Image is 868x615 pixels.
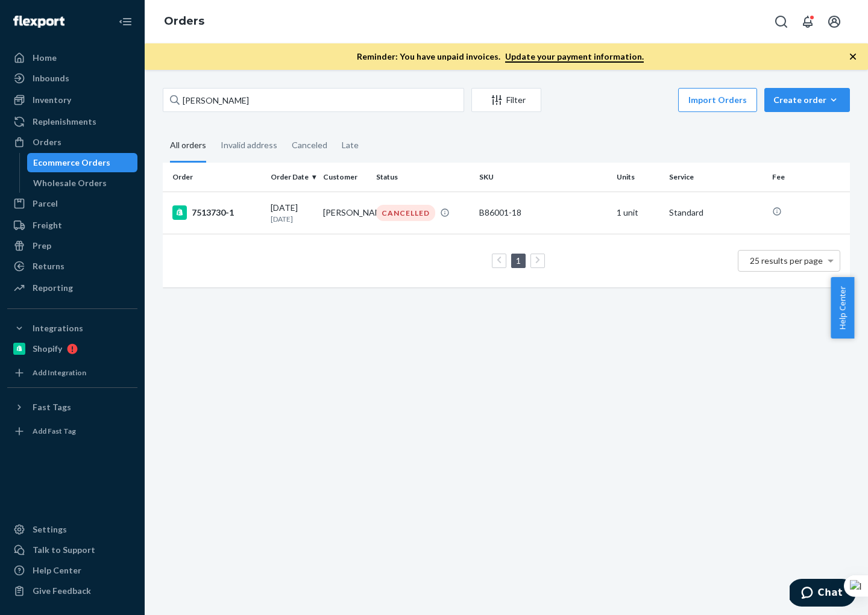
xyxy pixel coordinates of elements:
[33,426,76,436] div: Add Fast Tag
[33,322,83,334] div: Integrations
[769,10,793,34] button: Open Search Box
[7,540,137,560] button: Talk to Support
[669,207,763,219] p: Standard
[357,51,644,63] p: Reminder: You have unpaid invoices.
[750,255,823,266] span: 25 results per page
[27,173,138,193] a: Wholesale Orders
[7,236,137,255] a: Prep
[33,94,71,106] div: Inventory
[7,422,137,441] a: Add Fast Tag
[342,130,359,161] div: Late
[33,157,110,169] div: Ecommerce Orders
[664,163,767,192] th: Service
[796,10,820,34] button: Open notifications
[505,51,644,63] a: Update your payment information.
[323,172,366,182] div: Customer
[221,130,277,161] div: Invalid address
[7,216,137,235] a: Freight
[822,10,846,34] button: Open account menu
[27,153,138,172] a: Ecommerce Orders
[767,163,850,192] th: Fee
[7,581,137,601] button: Give Feedback
[7,48,137,67] a: Home
[7,69,137,88] a: Inbounds
[33,136,61,148] div: Orders
[33,116,96,128] div: Replenishments
[33,240,51,252] div: Prep
[33,198,58,210] div: Parcel
[7,194,137,213] a: Parcel
[33,367,86,378] div: Add Integration
[33,343,62,355] div: Shopify
[7,133,137,152] a: Orders
[7,398,137,417] button: Fast Tags
[318,192,371,234] td: [PERSON_NAME]
[7,339,137,358] a: Shopify
[266,163,318,192] th: Order Date
[7,319,137,338] button: Integrations
[13,16,64,28] img: Flexport logo
[33,52,57,64] div: Home
[163,88,464,112] input: Search orders
[7,112,137,131] a: Replenishments
[831,277,854,339] button: Help Center
[163,163,266,192] th: Order
[154,4,214,39] ol: breadcrumbs
[33,282,73,294] div: Reporting
[678,88,757,112] button: Import Orders
[612,192,664,234] td: 1 unit
[33,564,81,576] div: Help Center
[33,260,64,272] div: Returns
[33,401,71,413] div: Fast Tags
[7,561,137,580] a: Help Center
[33,219,62,231] div: Freight
[7,363,137,382] a: Add Integration
[33,72,69,84] div: Inbounds
[7,520,137,539] a: Settings
[471,88,541,112] button: Filter
[113,10,137,34] button: Close Navigation
[514,255,523,266] a: Page 1 is your current page
[7,257,137,276] a: Returns
[790,579,856,609] iframe: Opens a widget where you can chat to one of our agents
[764,88,850,112] button: Create order
[170,130,206,163] div: All orders
[33,523,67,535] div: Settings
[479,207,607,219] div: B86001-18
[164,14,204,28] a: Orders
[472,94,541,106] div: Filter
[33,585,91,597] div: Give Feedback
[474,163,612,192] th: SKU
[7,90,137,110] a: Inventory
[376,205,435,221] div: CANCELLED
[33,544,95,556] div: Talk to Support
[371,163,474,192] th: Status
[271,202,313,224] div: [DATE]
[33,177,107,189] div: Wholesale Orders
[612,163,664,192] th: Units
[172,205,261,220] div: 7513730-1
[292,130,327,161] div: Canceled
[773,94,841,106] div: Create order
[271,214,313,224] p: [DATE]
[7,278,137,298] a: Reporting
